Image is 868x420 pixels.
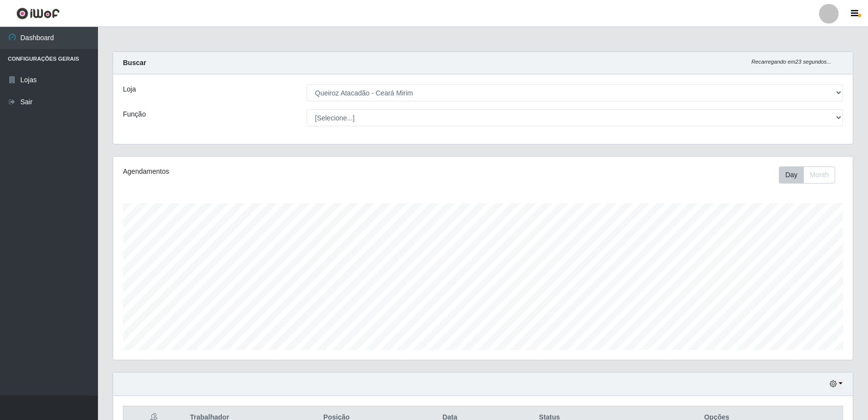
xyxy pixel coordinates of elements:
div: Toolbar with button groups [779,166,843,184]
label: Loja [123,84,136,94]
img: CoreUI Logo [16,7,60,20]
button: Day [779,166,804,184]
div: Agendamentos [123,166,414,177]
label: Função [123,109,146,119]
i: Recarregando em 23 segundos... [751,59,831,65]
strong: Buscar [123,59,146,67]
div: First group [779,166,835,184]
button: Month [803,166,835,184]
